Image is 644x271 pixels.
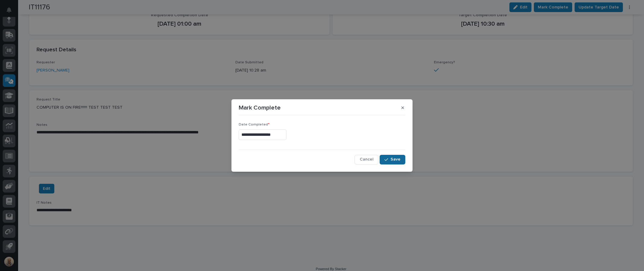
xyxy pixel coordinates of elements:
span: Date Completed [239,123,269,126]
button: Save [380,155,405,164]
p: Mark Complete [239,104,281,111]
span: Cancel [360,157,373,162]
button: Cancel [355,155,378,164]
span: Save [391,157,400,162]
